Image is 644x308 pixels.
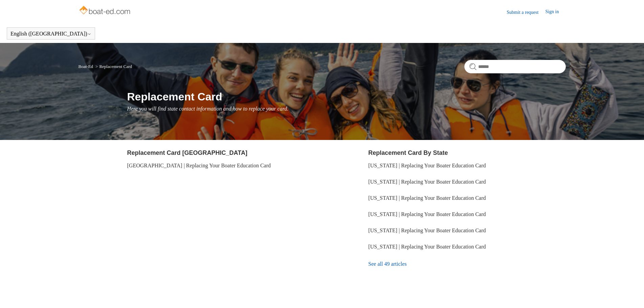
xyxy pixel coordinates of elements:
a: [US_STATE] | Replacing Your Boater Education Card [368,195,486,201]
a: [US_STATE] | Replacing Your Boater Education Card [368,211,486,217]
input: Search [464,60,566,73]
a: Submit a request [507,9,545,16]
a: Boat-Ed [79,64,93,69]
h1: Replacement Card [127,89,566,105]
li: Boat-Ed [79,64,94,69]
a: See all 49 articles [368,255,565,273]
a: Replacement Card [GEOGRAPHIC_DATA] [127,149,247,156]
a: [US_STATE] | Replacing Your Boater Education Card [368,163,486,168]
a: [GEOGRAPHIC_DATA] | Replacing Your Boater Education Card [127,163,271,168]
a: [US_STATE] | Replacing Your Boater Education Card [368,244,486,250]
button: English ([GEOGRAPHIC_DATA]) [10,31,91,37]
p: Here you will find state contact information and how to replace your card. [127,105,566,113]
a: [US_STATE] | Replacing Your Boater Education Card [368,179,486,185]
a: Sign in [545,8,565,16]
img: Boat-Ed Help Center home page [79,4,132,18]
li: Replacement Card [94,64,132,69]
a: [US_STATE] | Replacing Your Boater Education Card [368,228,486,233]
a: Replacement Card By State [368,149,448,156]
